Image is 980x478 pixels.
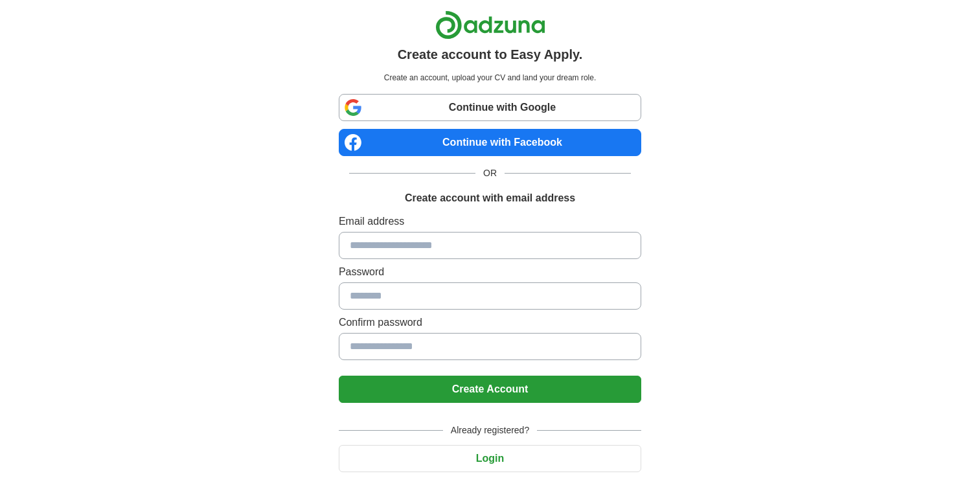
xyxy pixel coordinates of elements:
[443,424,537,437] span: Already registered?
[339,376,641,403] button: Create Account
[405,190,575,206] h1: Create account with email address
[339,445,641,472] button: Login
[339,315,641,330] label: Confirm password
[398,45,583,64] h1: Create account to Easy Apply.
[341,72,639,84] p: Create an account, upload your CV and land your dream role.
[475,166,505,180] span: OR
[339,214,641,229] label: Email address
[339,129,641,156] a: Continue with Facebook
[339,453,641,464] a: Login
[339,264,641,280] label: Password
[435,10,545,40] img: Adzuna logo
[339,94,641,121] a: Continue with Google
